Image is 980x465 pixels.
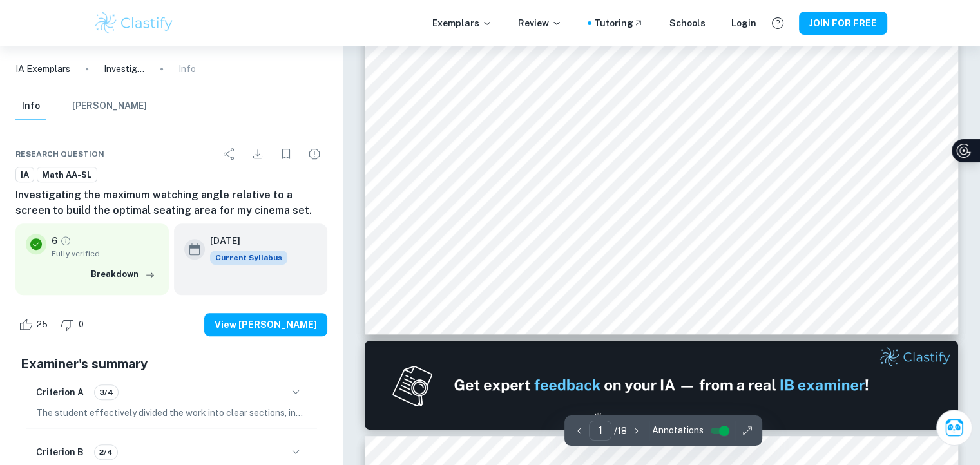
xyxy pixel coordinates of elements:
button: JOIN FOR FREE [799,12,887,35]
button: View [PERSON_NAME] [204,313,327,336]
span: 2/4 [95,446,117,458]
a: Math AA-SL [37,167,97,183]
div: Share [216,141,242,167]
button: [PERSON_NAME] [72,92,147,120]
button: Breakdown [88,265,159,284]
span: 25 [30,318,55,331]
button: Info [15,92,46,120]
span: 0 [72,318,91,331]
div: Like [15,314,55,335]
img: Ad [365,341,959,430]
a: Schools [669,16,706,30]
a: Tutoring [594,16,644,30]
div: Bookmark [273,141,299,167]
p: The student effectively divided the work into clear sections, including an introduction, body, an... [36,406,307,420]
a: Grade fully verified [60,235,72,247]
p: 6 [52,234,57,248]
span: Fully verified [52,248,159,260]
div: This exemplar is based on the current syllabus. Feel free to refer to it for inspiration/ideas wh... [210,251,287,265]
p: Info [178,62,196,76]
span: 3/4 [95,386,118,398]
button: Help and Feedback [767,12,789,34]
img: Clastify logo [93,10,175,36]
a: IA [15,167,34,183]
p: / 18 [614,424,627,438]
h6: Criterion A [36,385,84,399]
div: Download [245,141,271,167]
h6: [DATE] [210,234,277,248]
span: Research question [15,148,104,160]
div: Report issue [302,141,327,167]
p: Review [518,16,562,30]
span: Current Syllabus [210,251,287,265]
p: Investigating the maximum watching angle relative to a screen to build the optimal seating area f... [104,62,145,76]
span: Math AA-SL [37,169,97,182]
h6: Criterion B [36,445,84,459]
button: Ask Clai [936,410,972,446]
span: IA [16,169,34,182]
a: Login [731,16,756,30]
p: Exemplars [432,16,492,30]
span: Annotations [652,424,704,437]
div: Dislike [57,314,91,335]
h6: Investigating the maximum watching angle relative to a screen to build the optimal seating area f... [15,187,327,218]
a: IA Exemplars [15,62,70,76]
h5: Examiner's summary [21,354,322,374]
